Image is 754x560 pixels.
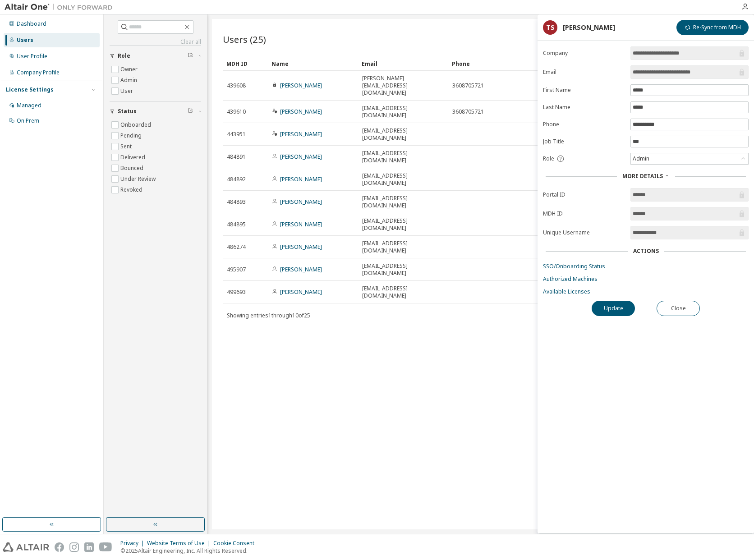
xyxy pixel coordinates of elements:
[543,263,749,270] a: SSO/Onboarding Status
[362,56,445,71] div: Email
[280,108,322,115] a: [PERSON_NAME]
[227,289,246,296] span: 499693
[84,542,94,552] img: linkedin.svg
[99,542,112,552] img: youtube.svg
[227,82,246,89] span: 439608
[271,56,354,71] div: Name
[543,288,749,295] a: Available Licenses
[120,64,139,75] label: Owner
[227,312,310,319] span: Showing entries 1 through 10 of 25
[280,266,322,273] a: [PERSON_NAME]
[120,86,135,96] label: User
[362,75,444,96] span: [PERSON_NAME][EMAIL_ADDRESS][DOMAIN_NAME]
[5,3,117,12] img: Altair One
[543,138,625,145] label: Job Title
[543,20,557,35] div: TS
[118,108,137,115] span: Status
[452,82,484,89] span: 3608705721
[622,172,663,180] span: More Details
[17,117,39,124] div: On Prem
[452,56,535,71] div: Phone
[227,108,246,115] span: 439610
[120,119,153,130] label: Onboarded
[631,154,651,164] div: Admin
[120,75,139,86] label: Admin
[227,198,246,206] span: 484893
[227,266,246,273] span: 495907
[17,37,33,44] div: Users
[280,198,322,206] a: [PERSON_NAME]
[633,248,659,255] div: Actions
[17,53,47,60] div: User Profile
[147,540,213,547] div: Website Terms of Use
[120,141,133,152] label: Sent
[120,130,143,141] label: Pending
[226,56,264,71] div: MDH ID
[280,243,322,251] a: [PERSON_NAME]
[280,82,322,89] a: [PERSON_NAME]
[592,301,635,316] button: Update
[280,288,322,296] a: [PERSON_NAME]
[543,104,625,111] label: Last Name
[69,542,79,552] img: instagram.svg
[110,38,201,46] a: Clear all
[362,105,444,119] span: [EMAIL_ADDRESS][DOMAIN_NAME]
[120,540,147,547] div: Privacy
[362,127,444,142] span: [EMAIL_ADDRESS][DOMAIN_NAME]
[118,52,130,60] span: Role
[227,221,246,228] span: 484895
[362,240,444,254] span: [EMAIL_ADDRESS][DOMAIN_NAME]
[188,52,193,60] span: Clear filter
[120,152,147,163] label: Delivered
[543,121,625,128] label: Phone
[543,155,554,162] span: Role
[280,153,322,161] a: [PERSON_NAME]
[280,130,322,138] a: [PERSON_NAME]
[657,301,700,316] button: Close
[3,542,49,552] img: altair_logo.svg
[362,172,444,187] span: [EMAIL_ADDRESS][DOMAIN_NAME]
[280,220,322,228] a: [PERSON_NAME]
[120,163,145,174] label: Bounced
[543,210,625,217] label: MDH ID
[280,175,322,183] a: [PERSON_NAME]
[120,184,144,195] label: Revoked
[110,46,201,66] button: Role
[362,217,444,232] span: [EMAIL_ADDRESS][DOMAIN_NAME]
[120,174,157,184] label: Under Review
[362,285,444,299] span: [EMAIL_ADDRESS][DOMAIN_NAME]
[676,20,749,35] button: Re-Sync from MDH
[543,69,625,76] label: Email
[631,153,748,164] div: Admin
[188,108,193,115] span: Clear filter
[227,153,246,161] span: 484891
[362,150,444,164] span: [EMAIL_ADDRESS][DOMAIN_NAME]
[452,108,484,115] span: 3608705721
[227,243,246,251] span: 486274
[543,275,749,283] a: Authorized Machines
[563,24,615,31] div: [PERSON_NAME]
[213,540,260,547] div: Cookie Consent
[17,69,60,76] div: Company Profile
[543,191,625,198] label: Portal ID
[543,50,625,57] label: Company
[17,20,46,28] div: Dashboard
[227,176,246,183] span: 484892
[227,131,246,138] span: 443951
[362,262,444,277] span: [EMAIL_ADDRESS][DOMAIN_NAME]
[362,195,444,209] span: [EMAIL_ADDRESS][DOMAIN_NAME]
[110,101,201,121] button: Status
[543,87,625,94] label: First Name
[223,33,266,46] span: Users (25)
[120,547,260,555] p: © 2025 Altair Engineering, Inc. All Rights Reserved.
[6,86,54,93] div: License Settings
[55,542,64,552] img: facebook.svg
[543,229,625,236] label: Unique Username
[17,102,41,109] div: Managed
